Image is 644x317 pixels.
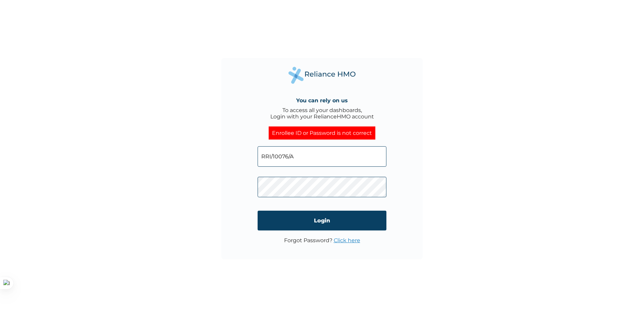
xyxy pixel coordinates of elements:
[258,146,386,167] input: Email address or HMO ID
[284,237,360,244] p: Forgot Password?
[258,211,386,230] input: Login
[288,67,356,84] img: Reliance Health's Logo
[270,107,374,120] div: To access all your dashboards, Login with your RelianceHMO account
[269,126,375,140] div: Enrollee ID or Password is not correct
[334,237,360,244] a: Click here
[296,97,348,104] h4: You can rely on us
